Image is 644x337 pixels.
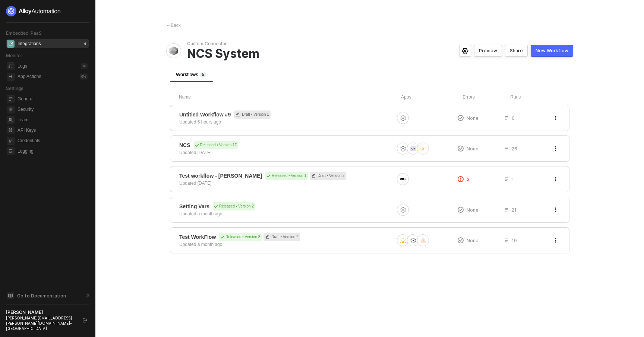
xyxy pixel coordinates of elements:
span: 1 [512,176,514,182]
span: logout [83,318,87,322]
div: 0 % [80,74,88,79]
span: icon-list [504,146,509,151]
span: logging [7,147,15,155]
div: Integrations [18,41,41,47]
div: Released • Version 2 [213,202,255,210]
span: ← [166,23,171,28]
span: icon-settings [462,48,468,54]
span: Settings [6,85,23,91]
div: Draft • Version 2 [310,172,346,180]
span: None [467,146,479,152]
span: 26 [512,146,517,152]
div: Logs [18,63,27,69]
span: icon-exclamation [458,146,464,152]
a: Knowledge Base [6,291,89,300]
span: API Keys [18,126,88,135]
span: icon-app-actions [7,73,15,81]
span: Go to Documentation [17,293,66,299]
span: 0 [512,115,515,121]
img: icon [400,178,406,180]
span: Custom Connector [187,41,400,47]
div: Updated [DATE] [179,149,211,156]
span: Team [18,115,88,124]
span: Monitor [6,53,22,58]
span: team [7,116,15,124]
span: NCS [179,141,190,149]
span: Workflows [176,72,206,77]
span: icon-list [504,238,509,243]
div: Released • Version 8 [219,233,262,241]
span: NCS System [187,47,400,61]
img: icon [400,207,406,213]
button: New Workflow [531,45,573,57]
div: Runs [510,94,561,100]
span: icon-exclamation [458,237,464,243]
span: Logging [18,147,88,156]
span: icon-list [504,177,509,181]
span: 10 [512,237,517,244]
div: Released • Version 17 [194,141,239,149]
div: Released • Version 1 [265,172,308,180]
img: icon [410,146,416,152]
div: App Actions [18,74,41,80]
span: icon-exclamation [458,176,464,182]
span: 5 [202,72,204,77]
img: icon [400,238,406,243]
img: integration-icon [169,46,178,55]
span: credentials [7,137,15,145]
div: 6 [83,41,88,47]
span: icon-logs [7,62,15,70]
div: Updated a month ago [179,210,222,217]
div: Apps [401,94,463,100]
div: Updated 5 hours ago [179,119,221,125]
span: icon-list [504,116,509,120]
span: None [467,207,479,213]
span: documentation [7,292,14,299]
span: document-arrow [84,292,91,300]
img: icon [400,115,406,121]
span: Embedded iPaaS [6,30,42,36]
div: [PERSON_NAME] [6,309,76,315]
div: Preview [479,48,497,54]
img: logo [6,6,61,16]
span: icon-list [504,207,509,212]
span: General [18,94,88,103]
div: Updated [DATE] [179,180,211,187]
span: security [7,106,15,113]
div: New Workflow [536,48,568,54]
span: 3 [467,176,470,182]
div: [PERSON_NAME][EMAIL_ADDRESS][PERSON_NAME][DOMAIN_NAME] • [GEOGRAPHIC_DATA] [6,315,76,331]
div: Errors [463,94,510,100]
button: Share [505,45,528,57]
span: None [467,237,479,244]
div: Name [179,94,401,100]
div: 16 [81,63,88,69]
span: Draft • Version 1 [234,110,270,119]
span: Security [18,105,88,114]
span: Test WorkFlow [179,233,216,241]
span: Untitled Workflow #9 [179,111,231,118]
span: Test workflow - [PERSON_NAME] [179,172,262,180]
span: icon-exclamation [458,207,464,213]
span: Setting Vars [179,203,209,210]
span: 21 [512,207,517,213]
div: Draft • Version 9 [263,233,300,241]
div: Back [166,22,181,29]
span: icon-exclamation [458,115,464,121]
span: api-key [7,127,15,134]
span: general [7,95,15,103]
img: icon [410,238,416,243]
div: Updated a month ago [179,241,222,248]
img: icon [420,146,426,152]
span: None [467,115,479,121]
a: logo [6,6,89,16]
span: integrations [7,40,15,48]
img: icon [420,238,426,243]
div: Share [510,48,523,54]
span: Credentials [18,136,88,145]
button: Preview [474,45,502,57]
img: icon [400,146,406,152]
